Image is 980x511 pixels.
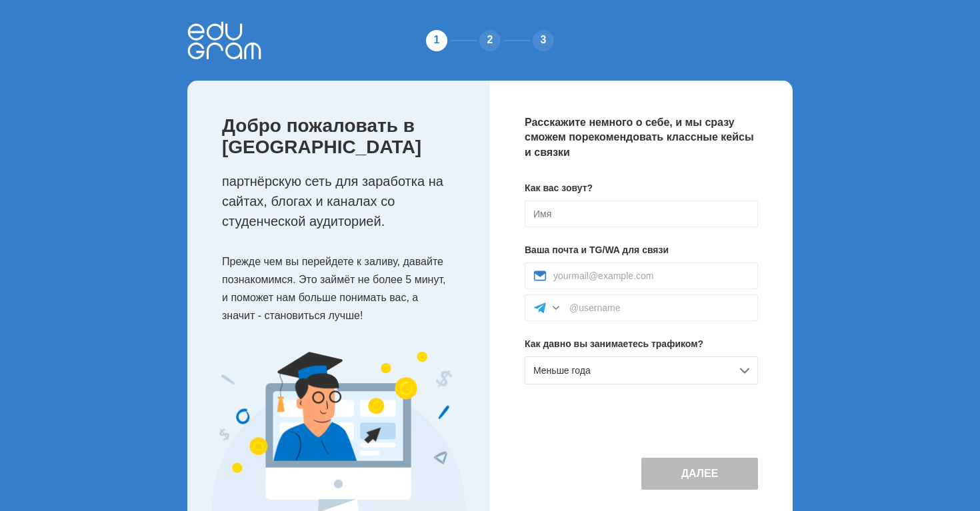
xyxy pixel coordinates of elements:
[525,337,758,351] p: Как давно вы занимаетесь трафиком?
[569,302,749,313] input: @username
[222,253,463,325] p: Прежде чем вы перейдете к заливу, давайте познакомимся. Это займёт не более 5 минут, и поможет на...
[222,115,463,158] p: Добро пожаловать в [GEOGRAPHIC_DATA]
[530,27,557,54] div: 3
[222,171,463,231] p: партнёрскую сеть для заработка на сайтах, блогах и каналах со студенческой аудиторией.
[525,243,758,257] p: Ваша почта и TG/WA для связи
[525,201,758,227] input: Имя
[423,27,450,54] div: 1
[553,270,749,281] input: yourmail@example.com
[525,115,758,160] p: Расскажите немного о себе, и мы сразу сможем порекомендовать классные кейсы и связки
[525,181,758,195] p: Как вас зовут?
[533,365,591,376] span: Меньше года
[641,458,758,490] button: Далее
[477,27,503,54] div: 2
